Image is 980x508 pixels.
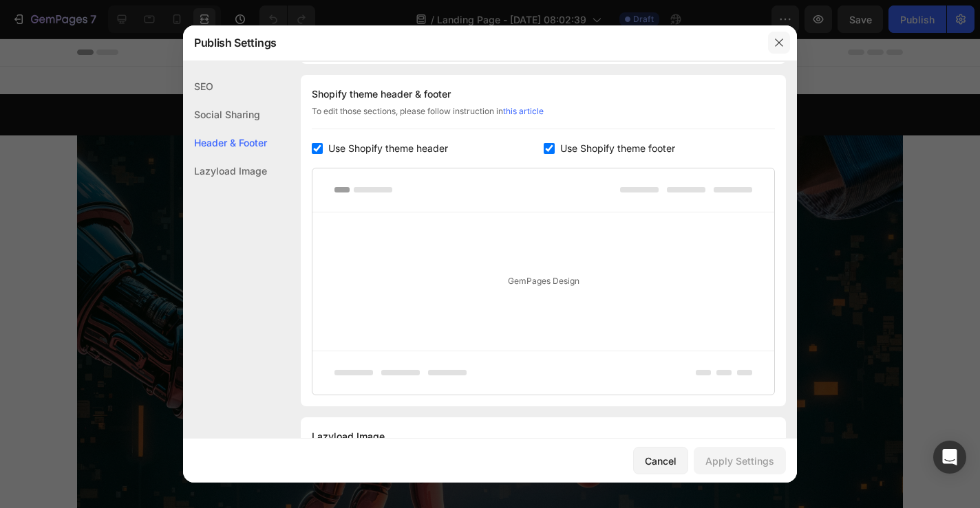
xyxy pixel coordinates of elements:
[560,140,675,157] span: Use Shopify theme footer
[183,72,267,100] div: SEO
[503,106,544,116] a: this article
[312,105,775,129] div: To edit those sections, please follow instruction in
[286,36,540,46] strong: USE THE CODE "STARTER" AND SAVE 10% AT THE CHECKOUT
[312,428,775,445] div: Lazyload Image
[633,447,688,474] button: Cancel
[694,447,786,474] button: Apply Settings
[183,25,761,60] div: Publish Settings
[407,56,573,97] img: gempages_581595665952408424-42d4a03c-bf46-41e0-9721-d066689d4f8e.png
[390,362,590,382] p: Unlock the Bundle and Save over 45%
[183,100,267,129] div: Social Sharing
[1,36,824,47] p: ⁠⁠⁠⁠⁠⁠⁠
[645,454,677,468] div: Cancel
[89,319,891,335] p: 10 Proven Tools (€236,50 Value) for only €127 - create, launch, and scale in record time
[183,157,267,185] div: Lazyload Image
[705,454,774,468] div: Apply Settings
[933,441,966,474] div: Open Intercom Messenger
[328,140,448,157] span: Use Shopify theme header
[312,86,775,102] div: Shopify theme header & footer
[88,274,892,314] h2: Launch a Digital Product [DATE]
[183,129,267,157] div: Header & Footer
[312,212,774,351] div: GemPages Design
[374,353,606,390] button: <p>Unlock the Bundle and Save over 45%</p>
